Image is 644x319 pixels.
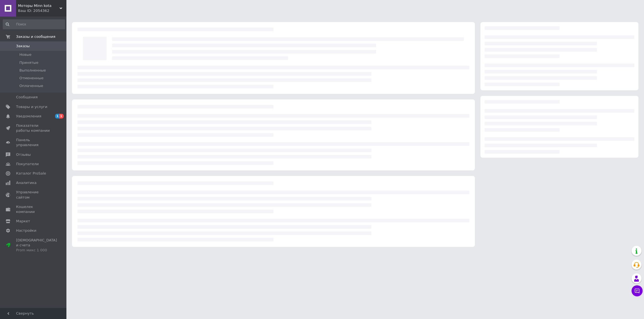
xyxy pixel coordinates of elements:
span: 1 [55,114,60,118]
span: Отмененные [19,76,43,81]
div: Ваш ID: 2054362 [18,8,66,13]
span: Показатели работы компании [16,123,51,133]
input: Поиск [3,19,65,29]
span: [DEMOGRAPHIC_DATA] и счета [16,238,57,253]
button: Чат с покупателем [632,285,643,296]
span: Панель управления [16,138,51,147]
span: Сообщения [16,95,38,100]
span: Заказы [16,44,30,49]
span: Отзывы [16,152,31,157]
span: Новые [19,52,32,57]
span: Управление сайтом [16,190,51,200]
span: 1 [59,114,64,118]
span: Настройки [16,228,36,233]
span: Оплаченные [19,83,43,88]
span: Покупатели [16,162,39,167]
span: Аналитика [16,180,37,185]
span: Каталог ProSale [16,171,46,176]
span: Уведомления [16,114,41,119]
div: Prom микс 1 000 [16,248,57,253]
span: Выполненные [19,68,46,73]
span: Товары и услуги [16,104,47,109]
span: Заказы и сообщения [16,34,55,39]
span: Моторы Minn kota [18,3,60,8]
span: Принятые [19,60,38,65]
span: Маркет [16,219,30,224]
span: Кошелек компании [16,204,51,214]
